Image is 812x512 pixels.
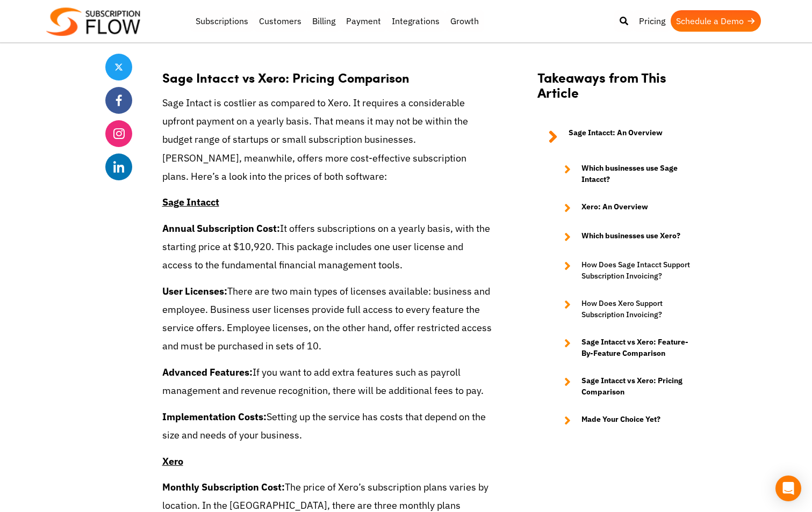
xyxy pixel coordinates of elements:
a: Integrations [386,10,445,32]
strong: Sage Intacct vs Xero: Pricing Comparison [162,68,409,86]
strong: Implementation Costs: [162,411,267,423]
a: Subscriptions [190,10,254,32]
u: Sage Intacct [162,196,219,208]
p: If you want to add extra features such as payroll management and revenue recognition, there will ... [162,363,493,400]
a: Which businesses use Xero? [554,230,696,243]
p: It offers subscriptions on a yearly basis, with the starting price at $10,920. This package inclu... [162,220,493,275]
a: Payment [341,10,386,32]
p: Sage Intact is costlier as compared to Xero. It requires a considerable upfront payment on a year... [162,94,493,186]
strong: Made Your Choice Yet? [581,414,660,427]
strong: Xero: An Overview [581,201,648,214]
a: Schedule a Demo [671,10,761,32]
strong: Sage Intacct: An Overview [569,127,663,147]
strong: Sage Intacct vs Xero: Feature-By-Feature Comparison [581,337,696,359]
strong: User Licenses: [162,285,227,297]
a: Customers [254,10,307,32]
a: Sage Intacct vs Xero: Feature-By-Feature Comparison [554,337,696,359]
h2: Takeaways from This Article [537,69,696,111]
strong: Monthly Subscription Cost: [162,481,285,493]
a: Made Your Choice Yet? [554,414,696,427]
strong: Which businesses use Sage Intacct? [581,163,696,185]
u: Xero [162,455,183,467]
a: Sage Intacct: An Overview [537,127,696,147]
a: Growth [445,10,484,32]
a: Billing [307,10,341,32]
strong: Sage Intacct vs Xero: Pricing Comparison [581,375,696,398]
strong: Annual Subscription Cost: [162,222,280,235]
a: Which businesses use Sage Intacct? [554,163,696,185]
strong: Advanced Features: [162,366,253,378]
p: There are two main types of licenses available: business and employee. Business user licenses pro... [162,282,493,356]
div: Open Intercom Messenger [775,476,801,501]
a: Pricing [634,10,671,32]
a: Sage Intacct vs Xero: Pricing Comparison [554,375,696,398]
img: Subscriptionflow [46,8,140,36]
p: Setting up the service has costs that depend on the size and needs of your business. [162,408,493,444]
strong: Which businesses use Xero? [581,230,680,243]
a: How Does Xero Support Subscription Invoicing? [554,298,696,320]
a: How Does Sage Intacct Support Subscription Invoicing? [554,259,696,282]
a: Xero: An Overview [554,201,696,214]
